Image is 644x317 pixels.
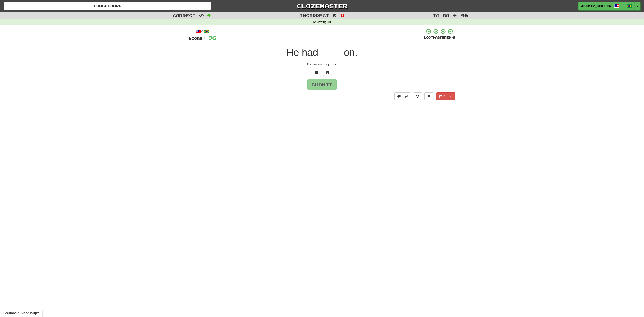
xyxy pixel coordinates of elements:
[208,35,216,41] span: 96
[461,12,469,18] span: 46
[424,36,433,39] span: 100 %
[323,69,332,77] button: Single letter hint - you only get 1 per sentence and score half the points! alt+h
[173,13,196,18] span: Correct
[413,92,422,100] button: Round history (alt+y)
[312,69,321,77] button: Switch sentence to multiple choice alt+p
[300,13,329,18] span: Incorrect
[344,47,358,58] span: on.
[394,92,411,100] button: Help!
[3,311,39,315] span: Open feedback widget
[4,2,211,10] a: Dashboard
[578,2,635,10] a: Ademir_Muller /
[207,12,211,18] span: 4
[332,14,337,18] span: :
[581,4,611,8] span: Ademir_Muller
[327,21,331,24] strong: All
[189,36,205,40] span: Score:
[199,14,204,18] span: :
[307,79,337,90] button: Submit
[189,62,455,67] div: Ele usava um jeans.
[424,36,455,40] div: Mastered
[433,13,449,18] span: To go
[286,47,318,58] span: He had
[622,4,624,7] span: /
[340,12,344,18] span: 0
[189,28,216,34] div: /
[453,14,458,18] span: :
[436,92,455,100] button: Report
[218,2,426,10] a: Clozemaster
